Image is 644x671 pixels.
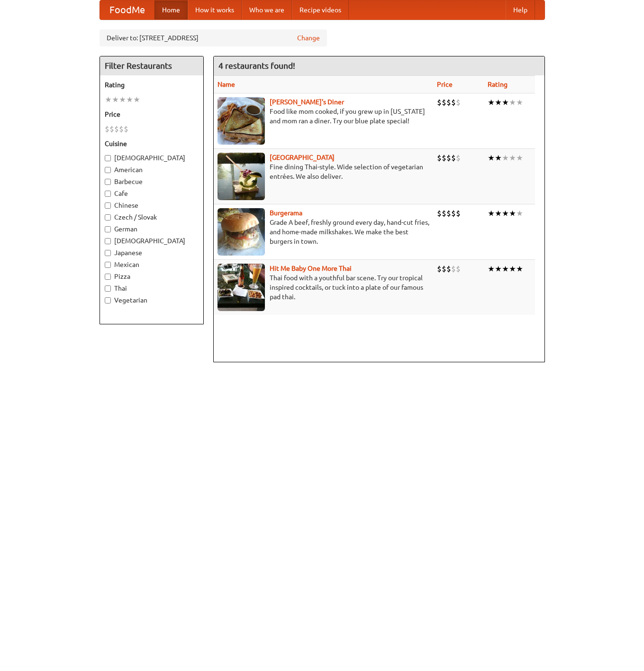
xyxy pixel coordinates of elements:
[218,218,430,246] p: Grade A beef, freshly ground every day, hand-cut fries, and home-made milkshakes. We make the bes...
[124,124,128,134] li: $
[509,264,516,274] li: ★
[119,94,126,105] li: ★
[105,165,199,175] label: American
[437,97,442,108] li: $
[456,208,461,219] li: $
[105,110,199,119] h5: Price
[218,153,265,200] img: satay.jpg
[446,153,451,163] li: $
[270,209,302,217] a: Burgerama
[218,107,430,126] p: Food like mom cooked, if you grew up in [US_STATE] and mom ran a diner. Try our blue plate special!
[105,189,199,198] label: Cafe
[109,124,114,134] li: $
[218,61,295,70] ng-pluralize: 4 restaurants found!
[442,153,446,163] li: $
[105,212,199,222] label: Czech / Slovak
[488,97,495,108] li: ★
[437,81,453,88] a: Price
[100,29,327,46] div: Deliver to: [STREET_ADDRESS]
[456,97,461,108] li: $
[495,208,502,219] li: ★
[502,264,509,274] li: ★
[126,94,133,105] li: ★
[502,208,509,219] li: ★
[218,208,265,256] img: burgerama.jpg
[446,208,451,219] li: $
[442,208,446,219] li: $
[456,264,461,274] li: $
[114,124,119,134] li: $
[451,97,456,108] li: $
[292,0,349,19] a: Recipe videos
[105,262,111,268] input: Mexican
[105,248,199,257] label: Japanese
[105,179,111,185] input: Barbecue
[105,167,111,173] input: American
[437,153,442,163] li: $
[112,94,119,105] li: ★
[218,264,265,311] img: babythai.jpg
[154,0,188,19] a: Home
[105,284,199,293] label: Thai
[119,124,124,134] li: $
[509,208,516,219] li: ★
[105,224,199,234] label: German
[297,33,320,43] a: Change
[105,272,199,281] label: Pizza
[509,97,516,108] li: ★
[451,264,456,274] li: $
[105,295,199,305] label: Vegetarian
[488,208,495,219] li: ★
[488,264,495,274] li: ★
[446,264,451,274] li: $
[451,153,456,163] li: $
[218,162,430,181] p: Fine dining Thai-style. Wide selection of vegetarian entrées. We also deliver.
[105,201,199,210] label: Chinese
[451,208,456,219] li: $
[506,0,535,19] a: Help
[270,265,352,272] a: Hit Me Baby One More Thai
[495,153,502,163] li: ★
[488,153,495,163] li: ★
[100,56,203,75] h4: Filter Restaurants
[437,264,442,274] li: $
[488,81,508,88] a: Rating
[105,202,111,209] input: Chinese
[100,0,154,19] a: FoodMe
[105,297,111,303] input: Vegetarian
[516,208,523,219] li: ★
[516,153,523,163] li: ★
[495,97,502,108] li: ★
[105,238,111,244] input: [DEMOGRAPHIC_DATA]
[516,264,523,274] li: ★
[442,264,446,274] li: $
[105,139,199,148] h5: Cuisine
[270,98,344,106] a: [PERSON_NAME]'s Diner
[105,124,109,134] li: $
[516,97,523,108] li: ★
[105,191,111,197] input: Cafe
[242,0,292,19] a: Who we are
[105,274,111,280] input: Pizza
[270,154,335,161] a: [GEOGRAPHIC_DATA]
[495,264,502,274] li: ★
[105,153,199,163] label: [DEMOGRAPHIC_DATA]
[502,97,509,108] li: ★
[502,153,509,163] li: ★
[105,214,111,221] input: Czech / Slovak
[218,97,265,145] img: sallys.jpg
[446,97,451,108] li: $
[437,208,442,219] li: $
[105,236,199,246] label: [DEMOGRAPHIC_DATA]
[442,97,446,108] li: $
[133,94,140,105] li: ★
[105,155,111,161] input: [DEMOGRAPHIC_DATA]
[105,94,112,105] li: ★
[105,250,111,256] input: Japanese
[509,153,516,163] li: ★
[105,80,199,90] h5: Rating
